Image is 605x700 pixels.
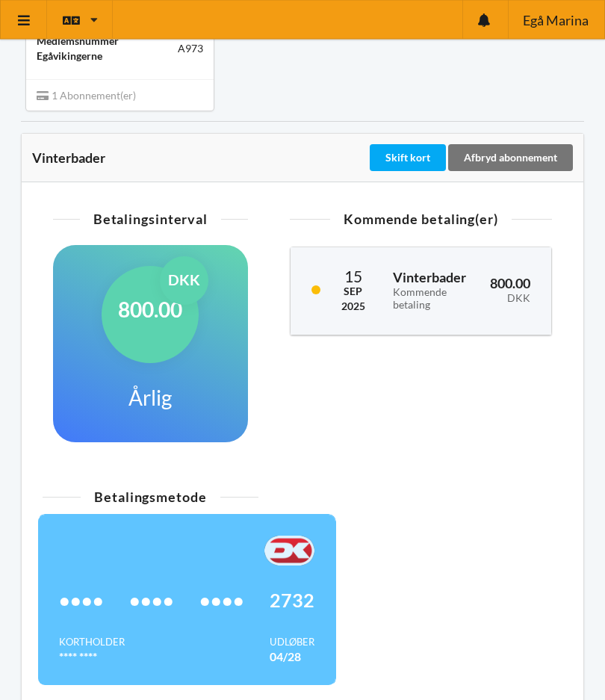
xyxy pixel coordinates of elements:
[178,42,203,57] div: A973
[370,145,446,172] div: Skift kort
[129,593,174,608] span: ••••
[37,90,136,102] span: 1 Abonnement(er)
[290,213,552,226] div: Kommende betaling(er)
[118,297,182,323] h1: 800.00
[128,385,172,412] h1: Årlig
[43,491,258,504] div: Betalingsmetode
[270,593,314,608] span: 2732
[199,593,244,608] span: ••••
[37,34,178,64] div: Medlemsnummer Egåvikingerne
[53,213,248,226] div: Betalingsinterval
[32,151,367,166] div: Vinterbader
[341,285,365,300] div: Sep
[490,276,530,306] h3: 800.00
[448,145,573,172] div: Afbryd abonnement
[59,593,104,608] span: ••••
[341,300,365,315] div: 2025
[160,257,208,306] div: DKK
[270,650,314,665] div: 04/28
[393,270,469,312] h3: Vinterbader
[523,13,589,27] span: Egå Marina
[393,287,469,312] div: Kommende betaling
[270,635,314,650] div: Udløber
[490,293,530,306] div: DKK
[341,269,365,285] div: 15
[59,635,125,650] div: Kortholder
[264,536,314,566] img: F+AAQC4Rur0ZFP9BwAAAABJRU5ErkJggg==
